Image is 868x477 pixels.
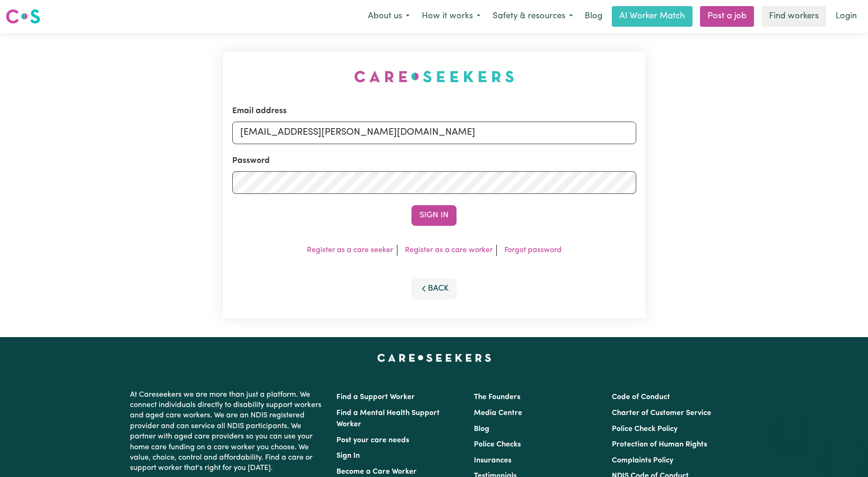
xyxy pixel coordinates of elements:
iframe: Close message [782,417,800,436]
a: Careseekers logo [6,6,40,27]
button: About us [362,7,416,26]
label: Email address [232,105,287,117]
a: Charter of Customer Service [612,409,711,417]
a: Blog [474,425,489,433]
a: Post a job [700,6,754,27]
button: How it works [416,7,487,26]
button: Back [411,278,457,299]
a: Find workers [761,6,826,27]
a: AI Worker Match [612,6,693,27]
a: Police Check Policy [612,425,678,433]
a: Register as a care seeker [307,246,393,254]
a: Protection of Human Rights [612,441,707,448]
a: Media Centre [474,409,522,417]
a: Insurances [474,457,511,464]
a: The Founders [474,393,520,401]
a: Post your care needs [336,437,409,444]
a: Sign In [336,452,360,460]
a: Login [830,6,862,27]
a: Complaints Policy [612,457,673,464]
a: Police Checks [474,441,521,448]
button: Sign In [411,205,457,226]
a: Code of Conduct [612,393,670,401]
button: Safety & resources [487,7,579,26]
a: Find a Mental Health Support Worker [336,409,440,428]
a: Find a Support Worker [336,393,415,401]
a: Register as a care worker [405,246,493,254]
a: Forgot password [504,246,562,254]
a: Careseekers home page [377,354,491,362]
label: Password [232,155,270,167]
iframe: Button to launch messaging window [830,439,860,469]
a: Blog [579,6,608,27]
img: Careseekers logo [6,8,40,25]
a: Become a Care Worker [336,468,417,476]
input: Email address [232,121,636,144]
